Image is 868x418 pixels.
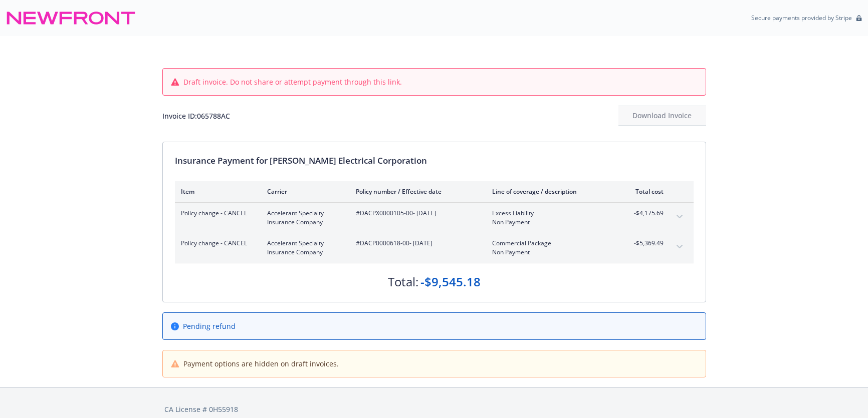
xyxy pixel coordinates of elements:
[492,209,610,218] span: Excess Liability
[356,209,476,218] span: #DACPX0000105-00 - [DATE]
[672,209,688,225] button: expand content
[492,239,610,248] span: Commercial Package
[267,239,340,257] span: Accelerant Specialty Insurance Company
[181,239,251,248] span: Policy change - CANCEL
[626,209,664,218] span: -$4,175.69
[492,209,610,227] span: Excess LiabilityNon Payment
[162,111,230,121] div: Invoice ID: 065788AC
[175,233,694,263] div: Policy change - CANCELAccelerant Specialty Insurance Company#DACP0000618-00- [DATE]Commercial Pac...
[672,239,688,255] button: expand content
[183,358,339,369] span: Payment options are hidden on draft invoices.
[420,273,481,290] div: -$9,545.18
[618,106,706,125] div: Download Invoice
[751,14,852,22] p: Secure payments provided by Stripe
[183,77,402,87] span: Draft invoice. Do not share or attempt payment through this link.
[175,203,694,233] div: Policy change - CANCELAccelerant Specialty Insurance Company#DACPX0000105-00- [DATE]Excess Liabil...
[267,209,340,227] span: Accelerant Specialty Insurance Company
[356,187,476,196] div: Policy number / Effective date
[618,106,706,126] button: Download Invoice
[267,187,340,196] div: Carrier
[183,321,236,331] span: Pending refund
[181,209,251,218] span: Policy change - CANCEL
[175,154,694,167] div: Insurance Payment for [PERSON_NAME] Electrical Corporation
[492,218,610,227] span: Non Payment
[492,187,610,196] div: Line of coverage / description
[492,248,610,257] span: Non Payment
[164,404,704,414] div: CA License # 0H55918
[356,239,476,248] span: #DACP0000618-00 - [DATE]
[492,239,610,257] span: Commercial PackageNon Payment
[626,187,664,196] div: Total cost
[181,187,251,196] div: Item
[388,273,418,290] div: Total:
[626,239,664,248] span: -$5,369.49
